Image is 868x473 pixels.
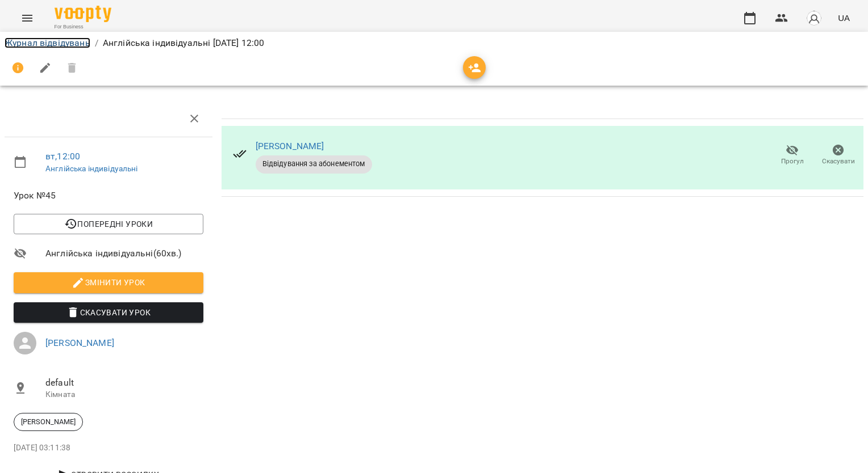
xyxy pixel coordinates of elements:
[55,23,111,31] span: For Business
[781,157,804,166] span: Прогул
[45,247,203,260] span: Англійська індивідуальні ( 60 хв. )
[14,5,41,32] button: Menu
[256,159,372,169] span: Відвідування за абонементом
[45,151,80,162] a: вт , 12:00
[14,413,83,431] div: [PERSON_NAME]
[23,306,194,319] span: Скасувати Урок
[256,141,324,151] a: [PERSON_NAME]
[55,6,111,22] img: Voopty Logo
[14,442,203,454] p: [DATE] 03:11:38
[95,36,98,50] li: /
[14,189,203,202] span: Урок №45
[5,37,90,48] a: Журнал відвідувань
[103,36,264,50] p: Англійська індивідуальні [DATE] 12:00
[14,417,82,427] span: [PERSON_NAME]
[45,376,203,390] span: default
[815,140,861,171] button: Скасувати
[822,157,855,166] span: Скасувати
[806,10,822,26] img: avatar_s.png
[14,302,203,323] button: Скасувати Урок
[5,36,863,50] nav: breadcrumb
[769,140,815,171] button: Прогул
[23,276,194,289] span: Змінити урок
[45,337,114,348] a: [PERSON_NAME]
[45,389,203,400] p: Кімната
[14,272,203,293] button: Змінити урок
[23,217,194,231] span: Попередні уроки
[833,7,854,28] button: UA
[14,214,203,234] button: Попередні уроки
[45,164,138,173] a: Англійська індивідуальні
[838,12,850,24] span: UA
